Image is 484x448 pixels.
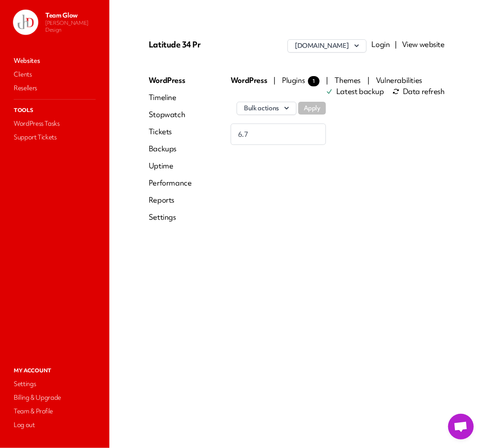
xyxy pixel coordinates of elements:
[149,195,192,205] a: Reports
[402,39,445,49] a: View website
[149,39,247,50] p: Latitude 34 Pr
[12,378,97,390] a: Settings
[12,105,97,116] p: Tools
[45,20,103,33] p: [PERSON_NAME] Design
[12,82,97,94] a: Resellers
[298,102,326,115] button: Apply
[12,131,97,143] a: Support Tickets
[12,365,97,376] p: My Account
[273,75,276,85] span: |
[326,75,328,85] span: |
[12,68,97,80] a: Clients
[12,118,97,130] a: WordPress Tasks
[12,55,97,67] a: Websites
[149,127,192,137] a: Tickets
[12,405,97,417] a: Team & Profile
[12,392,97,404] a: Billing & Upgrade
[12,419,97,431] a: Log out
[326,88,384,95] a: Latest backup
[149,161,192,171] a: Uptime
[237,102,296,115] button: Bulk actions
[238,129,248,139] span: 6.7
[372,39,390,49] a: Login
[308,76,320,86] span: 1
[448,414,474,439] a: Open chat
[376,75,422,85] span: Vulnerabilities
[149,144,192,154] a: Backups
[335,75,362,85] span: Themes
[149,178,192,188] a: Performance
[149,212,192,222] a: Settings
[149,109,192,120] a: Stopwatch
[393,88,445,95] span: Data refresh
[282,75,320,85] span: Plugins
[367,75,370,85] span: |
[395,39,397,49] span: |
[287,39,366,53] button: [DOMAIN_NAME]
[45,11,103,20] p: Team Glow
[231,75,268,85] span: WordPress
[149,75,192,85] a: WordPress
[149,92,192,103] a: Timeline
